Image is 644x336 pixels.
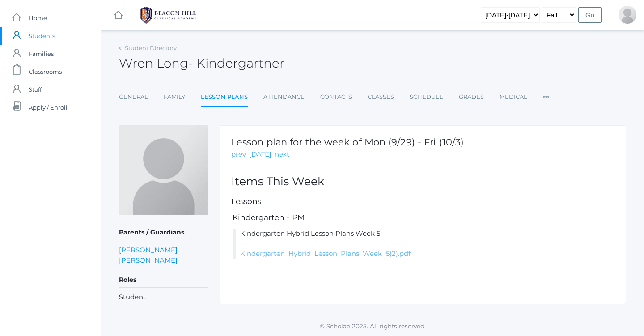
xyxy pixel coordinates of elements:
[231,213,614,222] h5: Kindergarten - PM
[231,175,614,188] h2: Items This Week
[500,88,527,106] a: Medical
[135,4,202,26] img: 1_BHCALogos-05.png
[29,27,55,45] span: Students
[29,63,62,81] span: Classrooms
[101,322,644,331] p: © Scholae 2025. All rights reserved.
[164,88,185,106] a: Family
[119,125,208,215] img: Wren Long
[619,6,636,24] div: Stephen Long
[263,88,305,106] a: Attendance
[119,225,208,240] h5: Parents / Guardians
[29,81,42,98] span: Staff
[119,56,284,70] h2: Wren Long
[231,197,614,206] h5: Lessons
[119,255,178,265] a: [PERSON_NAME]
[29,45,54,63] span: Families
[188,55,284,71] span: - Kindergartner
[29,98,68,116] span: Apply / Enroll
[231,137,464,147] h1: Lesson plan for the week of Mon (9/29) - Fri (10/3)
[249,149,271,160] a: [DATE]
[410,88,443,106] a: Schedule
[578,7,602,23] input: Go
[231,149,246,160] a: prev
[233,229,614,259] li: Kindergarten Hybrid Lesson Plans Week 5
[320,88,352,106] a: Contacts
[125,44,177,51] a: Student Directory
[119,88,148,106] a: General
[119,292,208,302] li: Student
[119,272,208,288] h5: Roles
[119,245,178,255] a: [PERSON_NAME]
[459,88,484,106] a: Grades
[201,88,248,107] a: Lesson Plans
[368,88,394,106] a: Classes
[275,149,289,160] a: next
[29,9,47,27] span: Home
[240,249,411,258] a: Kindergarten_Hybrid_Lesson_Plans_Week_5(2).pdf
